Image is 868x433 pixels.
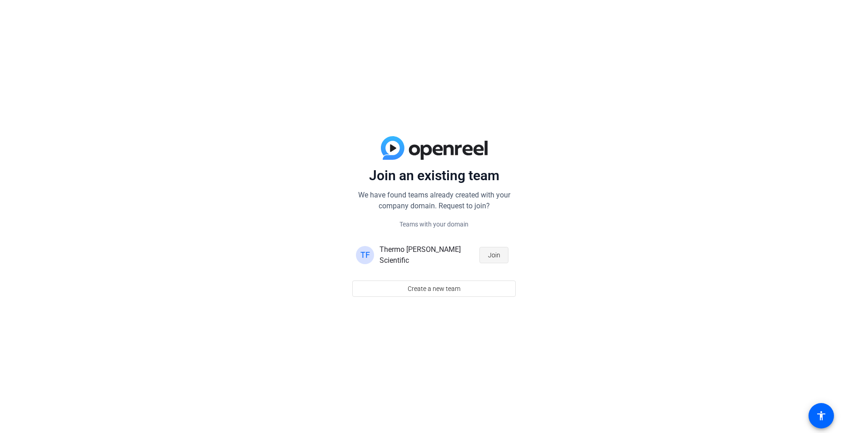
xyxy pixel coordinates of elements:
span: Create a new team [408,280,460,297]
img: blue-gradient.svg [381,136,488,160]
mat-icon: accessibility [816,410,827,421]
span: TF [360,250,370,260]
p: Teams with your domain [352,219,516,230]
p: We have found teams already created with your company domain. Request to join? [352,190,516,212]
p: Join an existing team [352,167,516,184]
button: Join [479,247,508,263]
button: Create a new team [352,280,516,297]
span: Thermo [PERSON_NAME] Scientific [380,245,461,265]
span: Join [488,246,500,264]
